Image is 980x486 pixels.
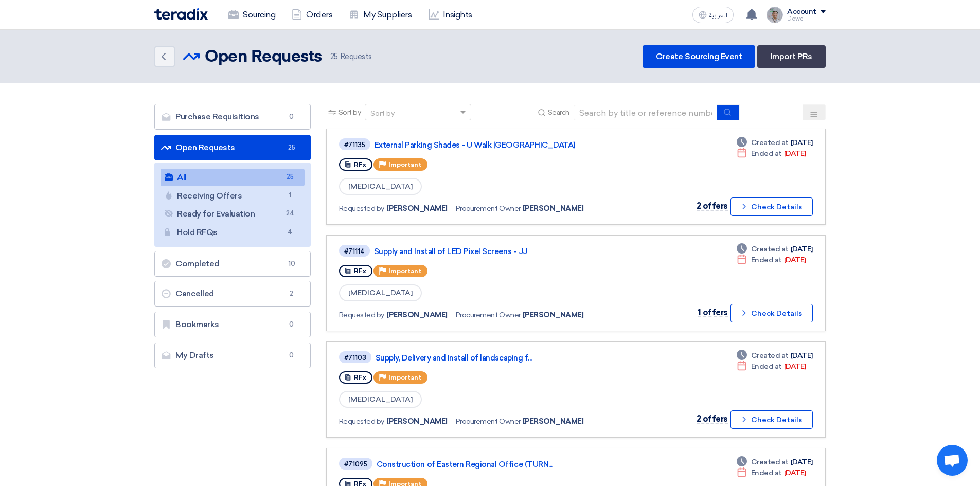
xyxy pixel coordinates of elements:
[284,208,296,219] span: 24
[386,203,448,214] span: [PERSON_NAME]
[456,416,521,427] span: Procurement Owner
[751,361,782,372] span: Ended at
[456,310,521,320] span: Procurement Owner
[787,8,816,16] div: Account
[330,52,338,61] span: 25
[709,12,727,19] span: العربية
[161,169,305,186] a: All
[730,197,813,216] button: Check Details
[161,224,305,241] a: Hold RFQs
[523,310,584,320] span: [PERSON_NAME]
[338,107,361,118] span: Sort by
[154,312,311,337] a: Bookmarks0
[737,137,813,148] div: [DATE]
[344,354,366,361] div: #71103
[757,45,826,68] a: Import PRs
[354,267,366,275] span: RFx
[767,7,783,23] img: IMG_1753965247717.jpg
[737,361,806,372] div: [DATE]
[354,161,366,168] span: RFx
[339,310,384,320] span: Requested by
[751,350,789,361] span: Created at
[548,107,569,118] span: Search
[751,148,782,159] span: Ended at
[154,104,311,130] a: Purchase Requisitions0
[787,16,826,22] div: Dowel
[374,247,631,256] a: Supply and Install of LED Pixel Screens - JJ
[344,141,365,148] div: #71135
[730,304,813,322] button: Check Details
[937,445,968,476] div: Open chat
[339,178,422,195] span: [MEDICAL_DATA]
[286,319,298,330] span: 0
[376,353,633,363] a: Supply, Delivery and Install of landscaping f...
[339,203,384,214] span: Requested by
[643,45,755,68] a: Create Sourcing Event
[388,161,421,168] span: Important
[388,267,421,275] span: Important
[697,201,728,211] span: 2 offers
[698,308,728,317] span: 1 offers
[375,140,632,150] a: External Parking Shades - U Walk [GEOGRAPHIC_DATA]
[730,410,813,429] button: Check Details
[344,461,367,467] div: #71095
[286,259,298,269] span: 10
[284,190,296,201] span: 1
[388,374,421,381] span: Important
[154,343,311,368] a: My Drafts0
[751,467,782,478] span: Ended at
[386,416,448,427] span: [PERSON_NAME]
[751,244,789,255] span: Created at
[386,310,448,320] span: [PERSON_NAME]
[339,391,422,408] span: [MEDICAL_DATA]
[456,203,521,214] span: Procurement Owner
[737,457,813,467] div: [DATE]
[354,374,366,381] span: RFx
[341,4,420,26] a: My Suppliers
[154,281,311,307] a: Cancelled2
[339,416,384,427] span: Requested by
[161,187,305,205] a: Receiving Offers
[286,350,298,361] span: 0
[574,105,718,120] input: Search by title or reference number
[154,8,208,20] img: Teradix logo
[523,203,584,214] span: [PERSON_NAME]
[737,350,813,361] div: [DATE]
[286,112,298,122] span: 0
[751,457,789,467] span: Created at
[284,172,296,183] span: 25
[377,460,634,469] a: Construction of Eastern Regional Office (TURN...
[220,4,283,26] a: Sourcing
[330,51,372,63] span: Requests
[692,7,734,23] button: العربية
[154,135,311,160] a: Open Requests25
[284,227,296,238] span: 4
[205,47,322,67] h2: Open Requests
[523,416,584,427] span: [PERSON_NAME]
[751,137,789,148] span: Created at
[737,467,806,478] div: [DATE]
[344,248,365,255] div: #71114
[283,4,341,26] a: Orders
[286,142,298,153] span: 25
[161,205,305,223] a: Ready for Evaluation
[154,251,311,277] a: Completed10
[737,244,813,255] div: [DATE]
[286,289,298,299] span: 2
[420,4,480,26] a: Insights
[339,284,422,301] span: [MEDICAL_DATA]
[737,255,806,265] div: [DATE]
[751,255,782,265] span: Ended at
[737,148,806,159] div: [DATE]
[370,108,395,119] div: Sort by
[697,414,728,424] span: 2 offers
